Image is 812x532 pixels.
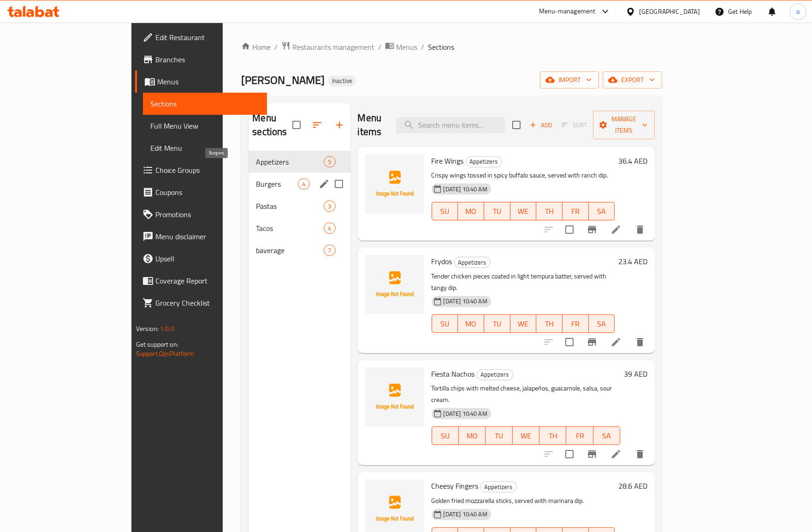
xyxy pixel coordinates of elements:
button: FR [566,426,593,445]
h6: 23.4 AED [618,255,647,268]
span: Add [528,120,553,130]
span: TH [540,317,559,331]
span: Appetizers [256,156,324,167]
span: FR [570,429,589,443]
span: WE [514,317,533,331]
button: TH [539,426,566,445]
h6: 39 AED [624,367,647,380]
p: Crispy wings tossed in spicy buffalo sauce, served with ranch dip. [432,170,615,181]
div: items [324,156,335,167]
a: Edit Restaurant [135,26,267,48]
span: Get support on: [136,338,178,350]
button: TU [484,314,510,333]
span: Pastas [256,201,324,212]
button: import [540,71,599,89]
span: Select all sections [287,115,306,135]
span: MO [462,317,480,331]
span: Coupons [155,187,260,198]
button: SA [589,314,615,333]
button: WE [510,202,537,220]
span: Sort sections [306,114,328,136]
button: WE [513,426,539,445]
h6: 28.6 AED [618,479,647,492]
span: TU [488,205,507,218]
img: Frydos [365,255,424,314]
span: o [796,6,800,17]
span: Sections [428,41,454,53]
a: Choice Groups [135,159,267,181]
a: Branches [135,48,267,71]
span: Menus [157,76,260,87]
button: Manage items [593,111,655,139]
nav: Menu sections [249,147,350,265]
button: WE [510,314,537,333]
h2: Menu sections [252,111,292,139]
div: Burgers4edit [249,173,350,195]
div: Appetizers [466,156,502,167]
span: Promotions [155,209,260,220]
span: Cheesy Fingers [432,479,479,493]
span: [DATE] 10:40 AM [440,185,491,194]
button: Add [526,118,556,132]
button: Add section [328,114,350,136]
span: 3 [324,202,335,211]
div: Pastas3 [249,195,350,217]
span: FR [566,205,585,218]
a: Restaurants management [281,41,374,53]
button: delete [629,443,651,465]
span: [DATE] 10:40 AM [440,297,491,306]
span: TH [540,205,559,218]
span: SU [436,317,455,331]
h2: Menu items [358,111,385,139]
span: Appetizers [477,369,513,380]
span: Appetizers [455,257,490,268]
span: Inactive [328,77,356,85]
span: [DATE] 10:40 AM [440,510,491,519]
a: Edit menu item [610,449,622,460]
span: SA [597,429,616,443]
button: Branch-specific-item [581,443,603,465]
a: Edit menu item [610,224,622,235]
span: Coverage Report [155,275,260,286]
span: Burgers [256,178,298,189]
button: Branch-specific-item [581,331,603,353]
button: Branch-specific-item [581,219,603,241]
button: SU [432,202,458,220]
button: export [603,71,662,89]
div: Menu-management [539,6,596,17]
button: edit [317,177,331,191]
span: Tacos [256,223,324,234]
span: MO [462,429,482,443]
div: Tacos4 [249,217,350,239]
span: 5 [324,158,335,166]
span: 4 [324,224,335,233]
span: Select to update [560,332,579,352]
span: Menu disclaimer [155,231,260,242]
span: SU [436,205,455,218]
span: baverage [256,245,324,256]
button: FR [563,314,589,333]
a: Coverage Report [135,270,267,292]
div: Appetizers [477,369,513,380]
span: Appetizers [481,482,516,492]
span: [PERSON_NAME] [241,70,325,90]
button: SA [589,202,615,220]
span: Select to update [560,444,579,464]
button: SU [432,426,459,445]
span: Grocery Checklist [155,297,260,308]
span: Fiesta Nachos [432,367,475,381]
a: Edit menu item [610,337,622,348]
span: TU [488,317,507,331]
button: delete [629,219,651,241]
img: Fiesta Nachos [365,367,424,426]
span: Full Menu View [150,120,260,131]
span: MO [462,205,480,218]
span: Menus [396,41,417,53]
a: Menu disclaimer [135,225,267,248]
div: items [298,178,309,189]
p: Golden fried mozzarella sticks, served with marinara dip. [432,495,615,507]
a: Promotions [135,203,267,225]
img: Fire Wings [365,154,424,213]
